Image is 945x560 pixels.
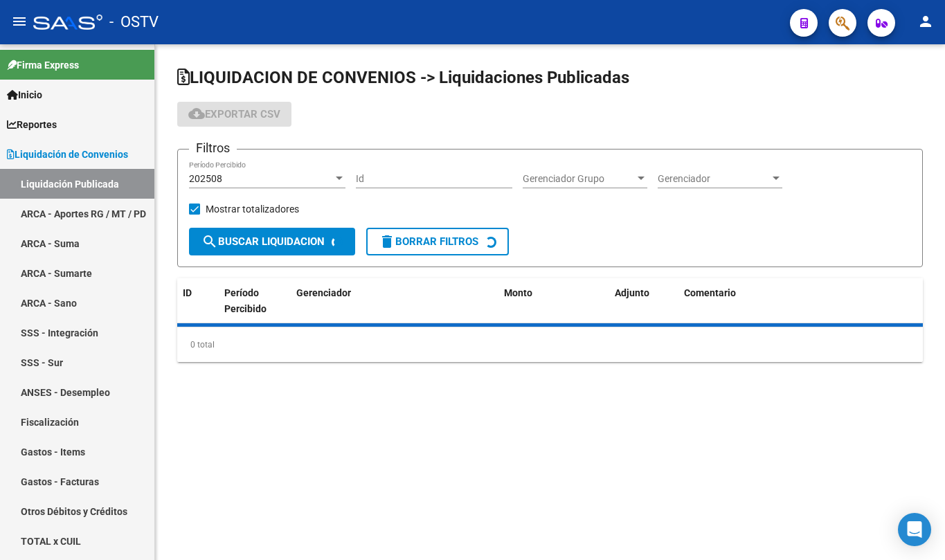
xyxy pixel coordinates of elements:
span: Buscar Liquidacion [201,235,325,248]
span: Adjunto [615,287,649,298]
mat-icon: delete [379,233,395,250]
span: LIQUIDACION DE CONVENIOS -> Liquidaciones Publicadas [177,68,629,87]
span: 202508 [189,173,222,184]
div: Open Intercom Messenger [898,513,931,546]
span: Firma Express [7,57,79,73]
span: Gerenciador Grupo [523,173,635,185]
span: Inicio [7,87,42,102]
span: Reportes [7,117,57,132]
span: Gerenciador [296,287,351,298]
mat-icon: search [201,233,218,250]
mat-icon: menu [11,13,28,30]
span: Período Percibido [224,287,267,314]
span: Mostrar totalizadores [206,201,299,217]
datatable-header-cell: ID [177,278,219,339]
h3: Filtros [189,138,237,158]
span: Borrar Filtros [379,235,478,248]
datatable-header-cell: Período Percibido [219,278,271,339]
button: Exportar CSV [177,102,291,127]
datatable-header-cell: Monto [498,278,609,339]
span: ID [183,287,192,298]
button: Borrar Filtros [366,228,509,255]
mat-icon: person [917,13,934,30]
datatable-header-cell: Gerenciador [291,278,498,339]
datatable-header-cell: Comentario [678,278,923,339]
span: Comentario [684,287,736,298]
span: Exportar CSV [188,108,280,120]
span: Gerenciador [658,173,770,185]
span: Liquidación de Convenios [7,147,128,162]
button: Buscar Liquidacion [189,228,355,255]
div: 0 total [177,327,923,362]
span: - OSTV [109,7,159,37]
span: Monto [504,287,532,298]
datatable-header-cell: Adjunto [609,278,678,339]
mat-icon: cloud_download [188,105,205,122]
